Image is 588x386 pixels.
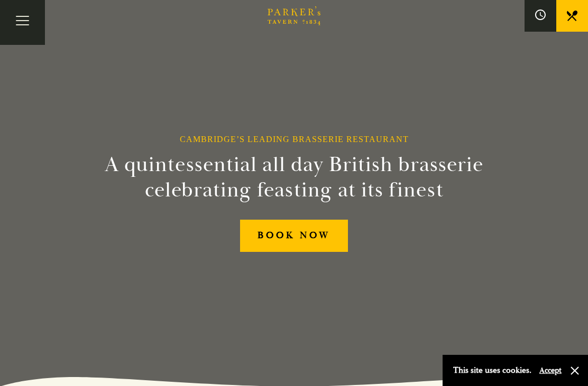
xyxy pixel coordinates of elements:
[180,134,409,144] h1: Cambridge’s Leading Brasserie Restaurant
[569,365,580,376] button: Close and accept
[453,363,531,378] p: This site uses cookies.
[539,365,562,375] button: Accept
[240,220,348,252] a: BOOK NOW
[95,152,493,203] h2: A quintessential all day British brasserie celebrating feasting at its finest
